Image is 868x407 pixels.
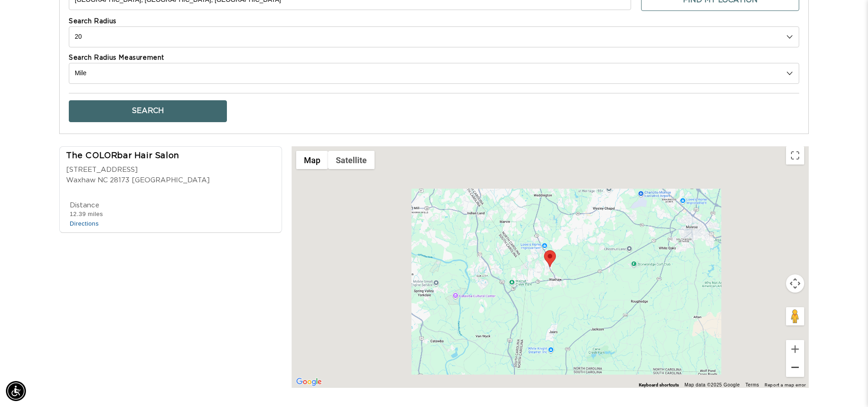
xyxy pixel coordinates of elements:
button: Search [69,100,227,122]
div: The COLORbar Hair Salon [66,150,210,163]
button: Show street map [296,151,328,169]
span: Waxhaw [66,175,96,186]
button: Zoom out [786,358,804,376]
span: NC [98,175,108,186]
iframe: Chat Widget [822,363,868,407]
button: Map camera controls [786,274,804,293]
label: Search Radius [69,17,799,26]
button: Drag Pegman onto the map to open Street View [786,307,804,325]
div: 12.39 miles [70,210,103,218]
button: Keyboard shortcuts [639,382,679,388]
img: Google [294,376,324,388]
a: Directions [70,220,99,227]
div: Accessibility Menu [6,381,26,401]
span: Map data ©2025 Google [684,382,740,387]
a: Report a map error [765,382,806,387]
button: Zoom in [786,340,804,358]
span: [STREET_ADDRESS] [66,166,138,173]
button: Show satellite imagery [328,151,375,169]
span: Distance [70,202,99,209]
span: 28173 [110,175,129,186]
button: Toggle fullscreen view [786,146,804,165]
label: Search Radius Measurement [69,54,799,63]
a: Terms (opens in new tab) [745,382,759,387]
a: Open this area in Google Maps (opens a new window) [294,376,324,388]
span: [GEOGRAPHIC_DATA] [132,175,210,186]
